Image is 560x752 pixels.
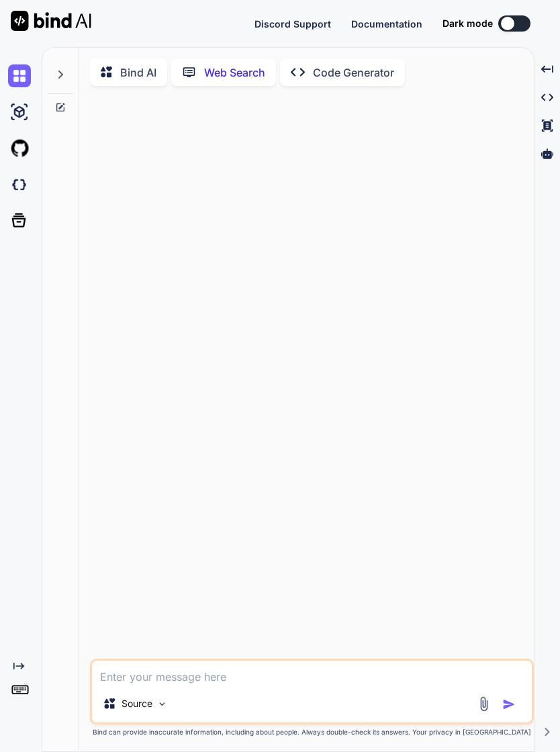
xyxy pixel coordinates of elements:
[156,698,168,710] img: Pick Models
[122,697,152,710] p: Source
[8,101,31,124] img: ai-studio
[313,64,394,81] p: Code Generator
[11,11,91,31] img: Bind AI
[254,17,331,31] button: Discord Support
[8,173,31,196] img: darkCloudIdeIcon
[120,64,156,81] p: Bind AI
[351,18,422,30] span: Documentation
[351,17,422,31] button: Documentation
[442,17,493,30] span: Dark mode
[90,727,534,737] p: Bind can provide inaccurate information, including about people. Always double-check its answers....
[8,137,31,160] img: githubLight
[254,18,331,30] span: Discord Support
[8,64,31,87] img: chat
[476,696,492,712] img: attachment
[204,64,265,81] p: Web Search
[502,698,516,711] img: icon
